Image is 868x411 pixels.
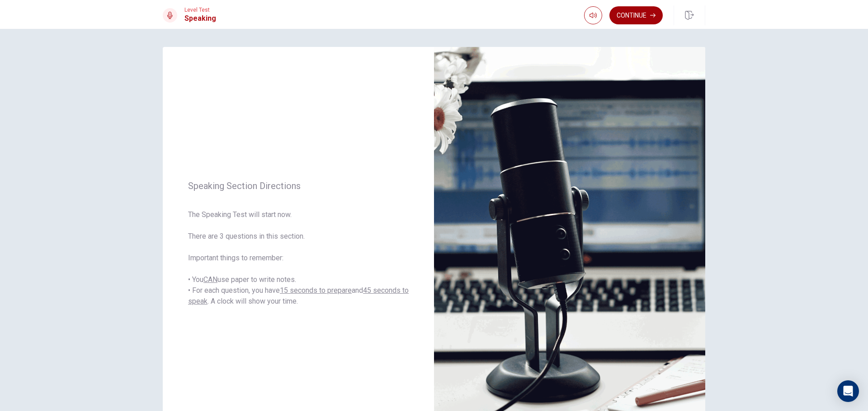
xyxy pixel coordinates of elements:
span: Speaking Section Directions [188,180,409,191]
span: Level Test [184,7,216,13]
u: CAN [203,275,217,284]
h1: Speaking [184,13,216,24]
span: The Speaking Test will start now. There are 3 questions in this section. Important things to reme... [188,209,409,307]
div: Open Intercom Messenger [837,380,859,402]
u: 15 seconds to prepare [280,286,352,295]
button: Continue [609,6,663,24]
